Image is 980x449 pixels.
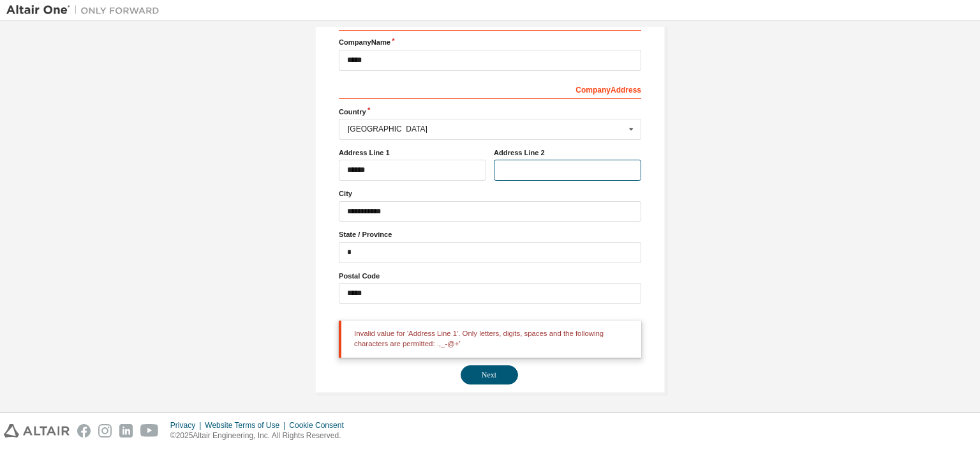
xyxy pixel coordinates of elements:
[170,430,352,441] p: © 2025 Altair Engineering, Inc. All Rights Reserved.
[339,188,641,199] label: City
[6,4,166,17] img: Altair One
[348,125,625,133] div: [GEOGRAPHIC_DATA]
[339,37,641,47] label: Company Name
[339,107,641,117] label: Country
[461,365,518,384] button: Next
[98,424,112,438] img: instagram.svg
[339,148,486,158] label: Address Line 1
[494,148,641,158] label: Address Line 2
[140,424,159,438] img: youtube.svg
[339,79,641,99] div: Company Address
[119,424,133,438] img: linkedin.svg
[4,424,70,438] img: altair_logo.svg
[205,420,289,430] div: Website Terms of Use
[339,321,641,358] div: Invalid value for 'Address Line 1'. Only letters, digits, spaces and the following characters are...
[289,420,351,430] div: Cookie Consent
[170,420,205,430] div: Privacy
[77,424,91,438] img: facebook.svg
[339,229,641,240] label: State / Province
[339,271,641,281] label: Postal Code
